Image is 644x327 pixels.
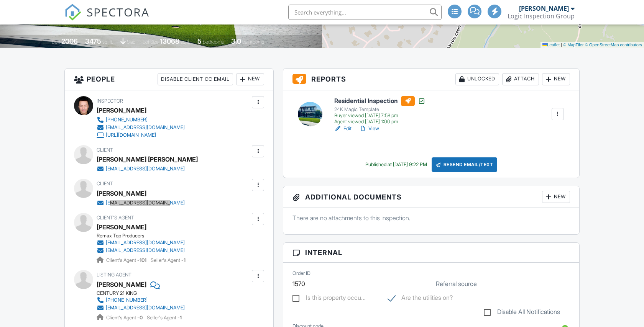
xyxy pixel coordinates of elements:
div: Attach [502,73,539,85]
label: Order ID [292,270,310,276]
h3: Additional Documents [283,186,579,208]
div: Disable Client CC Email [158,73,233,85]
a: View [359,125,379,132]
div: 2006 [61,37,78,45]
div: 13068 [160,37,179,45]
a: [EMAIL_ADDRESS][DOMAIN_NAME] [97,199,185,207]
span: slab [127,39,135,45]
a: [URL][DOMAIN_NAME] [97,131,185,139]
label: Disable All Notifications [484,308,560,318]
div: [EMAIL_ADDRESS][DOMAIN_NAME] [106,305,185,311]
div: [PHONE_NUMBER] [106,297,148,303]
div: Resend Email/Text [432,157,498,172]
span: Lot Size [143,39,159,45]
div: [EMAIL_ADDRESS][DOMAIN_NAME] [106,240,185,246]
span: Client's Agent - [106,315,144,320]
h3: People [65,69,273,90]
span: | [561,43,562,47]
div: Agent viewed [DATE] 1:00 pm [334,119,426,125]
span: Seller's Agent - [151,257,186,263]
h3: Internal [283,243,579,263]
span: Inspector [97,98,123,104]
div: Remax Top Producers [97,233,191,239]
p: There are no attachments to this inspection. [292,214,570,222]
div: Buyer viewed [DATE] 7:58 pm [334,113,426,119]
a: [EMAIL_ADDRESS][DOMAIN_NAME] [97,239,185,247]
div: CENTURY 21 KING [97,290,191,296]
div: 24K Magic Template [334,106,426,113]
span: Listing Agent [97,272,131,278]
div: 3.0 [231,37,241,45]
div: 3475 [85,37,101,45]
div: Published at [DATE] 9:22 PM [365,162,427,168]
img: The Best Home Inspection Software - Spectora [64,4,81,21]
a: [PHONE_NUMBER] [97,116,185,124]
span: Seller's Agent - [147,315,182,320]
span: sq.ft. [181,39,190,45]
span: Client [97,181,113,186]
a: [EMAIL_ADDRESS][DOMAIN_NAME] [97,304,185,312]
strong: 0 [140,315,143,320]
span: Built [52,39,60,45]
span: SPECTORA [87,4,149,20]
label: Referral source [436,280,477,288]
strong: 1 [180,315,182,320]
a: [PHONE_NUMBER] [97,296,185,304]
input: Search everything... [288,5,442,20]
div: New [542,191,570,203]
div: Unlocked [455,73,499,85]
div: [PERSON_NAME] [519,5,569,12]
a: [PERSON_NAME] [97,221,146,233]
h3: Reports [283,69,579,90]
a: © MapTiler [563,43,584,47]
div: [EMAIL_ADDRESS][DOMAIN_NAME] [106,124,185,131]
a: SPECTORA [64,10,149,26]
a: [EMAIL_ADDRESS][DOMAIN_NAME] [97,247,185,254]
a: © OpenStreetMap contributors [585,43,642,47]
label: Is this property occupied? [292,294,366,304]
span: Client's Agent - [106,257,148,263]
div: [PERSON_NAME] [97,105,146,116]
span: bathrooms [242,39,264,45]
h6: Residential Inspection [334,96,426,106]
div: [PERSON_NAME] [97,188,146,199]
div: [EMAIL_ADDRESS][DOMAIN_NAME] [106,166,185,172]
div: [EMAIL_ADDRESS][DOMAIN_NAME] [106,247,185,253]
div: [URL][DOMAIN_NAME] [106,132,156,138]
div: Logic Inspection Group [508,12,575,20]
span: sq. ft. [102,39,113,45]
span: Client [97,147,113,153]
div: [PERSON_NAME] [PERSON_NAME] [97,154,198,165]
strong: 101 [140,257,146,263]
span: bedrooms [203,39,224,45]
div: [EMAIL_ADDRESS][DOMAIN_NAME] [106,200,185,206]
a: Edit [334,125,352,132]
div: 5 [197,37,202,45]
span: Client's Agent [97,215,134,221]
a: [EMAIL_ADDRESS][DOMAIN_NAME] [97,124,185,131]
a: Residential Inspection 24K Magic Template Buyer viewed [DATE] 7:58 pm Agent viewed [DATE] 1:00 pm [334,96,426,125]
div: [PHONE_NUMBER] [106,117,148,123]
a: Leaflet [542,43,560,47]
label: Are the utilities on? [388,294,453,304]
a: [EMAIL_ADDRESS][DOMAIN_NAME] [97,165,192,173]
strong: 1 [184,257,186,263]
a: [PERSON_NAME] [97,279,146,290]
div: New [542,73,570,85]
div: New [236,73,264,85]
